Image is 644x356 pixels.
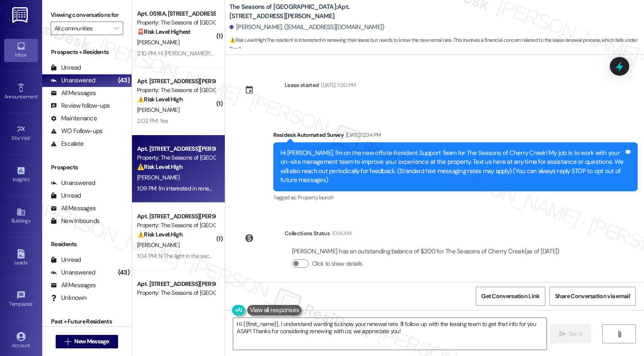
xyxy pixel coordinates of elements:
[54,22,110,35] input: All communities
[344,130,381,139] div: [DATE] 12:34 PM
[137,221,215,230] div: Property: The Seasons of [GEOGRAPHIC_DATA]
[51,204,96,213] div: All Messages
[42,240,132,249] div: Residents
[137,95,183,103] strong: ⚠️ Risk Level: High
[51,127,102,136] div: WO Follow-ups
[42,163,132,172] div: Prospects
[116,74,132,87] div: (43)
[559,331,566,337] i: 
[65,338,71,345] i: 
[137,86,215,95] div: Property: The Seasons of [GEOGRAPHIC_DATA]
[481,292,539,301] span: Get Conversation Link
[616,331,622,337] i: 
[4,247,38,269] a: Leads
[550,287,636,306] button: Share Conversation via email
[4,39,38,62] a: Inbox
[137,252,443,260] div: 1:04 PM: N The light in the second bedroom closet is still flickering and the air conditioning/he...
[51,191,81,200] div: Unread
[51,293,86,302] div: Unknown
[137,117,168,125] div: 2:02 PM: Yes
[114,25,119,32] i: 
[229,23,385,32] div: [PERSON_NAME]. ([EMAIL_ADDRESS][DOMAIN_NAME])
[4,329,38,352] a: Account
[229,36,644,54] span: : The resident is interested in renewing their lease but needs to know the new rental rate. This ...
[137,241,179,249] span: [PERSON_NAME]
[51,139,84,148] div: Escalate
[51,217,100,226] div: New Inbounds
[137,280,215,288] div: Apt. [STREET_ADDRESS][PERSON_NAME]
[550,324,591,343] button: Send
[312,259,362,268] label: Click to show details
[51,114,97,123] div: Maintenance
[51,89,96,98] div: All Messages
[137,174,179,181] span: [PERSON_NAME]
[137,163,183,171] strong: ⚠️ Risk Level: High
[137,153,215,162] div: Property: The Seasons of [GEOGRAPHIC_DATA]
[51,255,81,264] div: Unread
[273,130,638,142] div: Residesk Automated Survey
[137,9,215,18] div: Apt. 0518A, [STREET_ADDRESS][PERSON_NAME]
[56,335,118,348] button: New Message
[292,247,560,256] div: [PERSON_NAME] has an outstanding balance of $200 for The Seasons of Cherry Creek (as of [DATE])
[137,77,215,86] div: Apt. [STREET_ADDRESS][PERSON_NAME]
[137,144,215,153] div: Apt. [STREET_ADDRESS][PERSON_NAME]
[51,76,95,85] div: Unanswered
[51,281,96,290] div: All Messages
[233,318,547,350] textarea: Hi {{first_name}}, I understand wanting to know your renewal rate. I'll follow up with the leasin...
[51,268,95,277] div: Unanswered
[229,3,398,21] b: The Seasons of [GEOGRAPHIC_DATA]: Apt. [STREET_ADDRESS][PERSON_NAME]
[137,231,183,238] strong: ⚠️ Risk Level: High
[476,287,545,306] button: Get Conversation Link
[229,37,266,43] strong: ⚠️ Risk Level: High
[51,179,95,188] div: Unanswered
[298,194,333,201] span: Property launch
[330,229,351,238] div: 10:14 AM
[32,300,34,306] span: •
[273,191,638,204] div: Tagged as:
[30,134,32,140] span: •
[137,288,215,297] div: Property: The Seasons of [GEOGRAPHIC_DATA]
[12,7,30,23] img: ResiDesk Logo
[137,106,179,114] span: [PERSON_NAME]
[51,101,110,110] div: Review follow-ups
[280,149,624,185] div: Hi [PERSON_NAME], I'm on the new offsite Resident Support Team for The Seasons of Cherry Creek! M...
[74,337,109,346] span: New Message
[137,28,191,35] strong: 🚨 Risk Level: Highest
[319,81,356,90] div: [DATE] 7:00 PM
[51,63,81,72] div: Unread
[285,229,330,238] div: Collections Status
[38,92,39,98] span: •
[4,288,38,311] a: Templates •
[51,8,123,22] label: Viewing conversations for
[285,81,319,90] div: Lease started
[4,163,38,186] a: Insights •
[555,292,630,301] span: Share Conversation via email
[137,38,179,46] span: [PERSON_NAME]
[116,266,132,279] div: (43)
[137,212,215,221] div: Apt. [STREET_ADDRESS][PERSON_NAME]
[569,329,582,338] span: Send
[42,317,132,326] div: Past + Future Residents
[42,48,132,57] div: Prospects + Residents
[29,175,30,181] span: •
[4,122,38,145] a: Site Visit •
[137,18,215,27] div: Property: The Seasons of [GEOGRAPHIC_DATA]
[4,205,38,228] a: Buildings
